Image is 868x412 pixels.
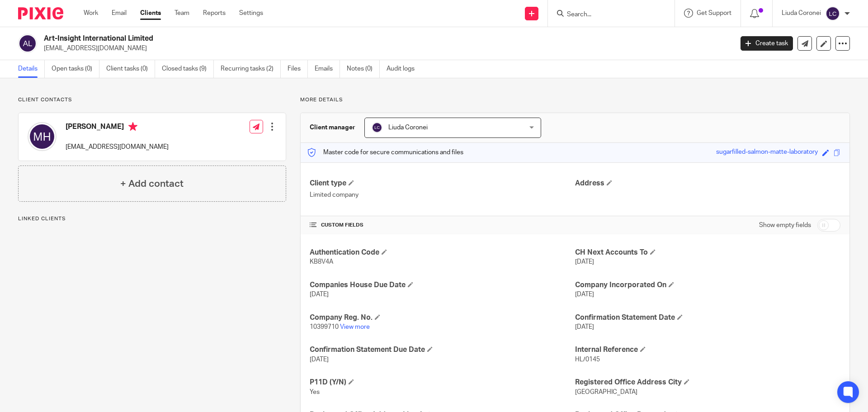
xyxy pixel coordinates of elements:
h4: Authentication Code [310,248,575,257]
label: Show empty fields [759,221,811,230]
a: Work [84,9,98,18]
p: Limited company [310,190,575,199]
img: svg%3E [28,122,57,151]
a: Clients [140,9,161,18]
span: [GEOGRAPHIC_DATA] [575,389,637,395]
span: [DATE] [575,324,594,330]
h4: [PERSON_NAME] [66,122,169,133]
p: Client contacts [18,96,286,104]
h3: Client manager [310,123,355,132]
span: Get Support [697,10,731,16]
a: Closed tasks (9) [162,60,214,78]
a: Create task [741,36,793,51]
i: Primary [128,122,137,131]
span: [DATE] [575,259,594,265]
img: svg%3E [372,122,382,133]
a: Client tasks (0) [106,60,155,78]
h4: Company Reg. No. [310,313,575,322]
a: Team [175,9,189,18]
p: [EMAIL_ADDRESS][DOMAIN_NAME] [44,44,727,53]
a: Reports [203,9,226,18]
h4: Company Incorporated On [575,280,840,290]
img: svg%3E [826,6,840,21]
img: Pixie [18,7,63,19]
span: [DATE] [310,356,329,363]
a: View more [340,324,370,330]
h4: CUSTOM FIELDS [310,222,575,229]
h4: Client type [310,179,575,188]
span: HL/0145 [575,356,600,363]
h4: Internal Reference [575,345,840,355]
p: More details [300,96,850,104]
span: [DATE] [575,291,594,298]
a: Notes (0) [347,60,380,78]
h4: Confirmation Statement Date [575,313,840,322]
h4: Confirmation Statement Due Date [310,345,575,355]
span: [DATE] [310,291,329,298]
h4: + Add contact [120,177,184,191]
p: [EMAIL_ADDRESS][DOMAIN_NAME] [66,142,169,152]
a: Email [112,9,127,18]
a: Audit logs [387,60,421,78]
a: Emails [315,60,340,78]
span: Liuda Coronei [388,124,428,131]
h4: Companies House Due Date [310,280,575,290]
h4: Address [575,179,840,188]
p: Linked clients [18,215,286,223]
input: Search [566,11,647,19]
a: Settings [239,9,263,18]
a: Recurring tasks (2) [221,60,281,78]
h4: CH Next Accounts To [575,248,840,257]
h2: Art-Insight International Limited [44,34,590,43]
p: Master code for secure communications and files [307,148,463,157]
a: Files [288,60,308,78]
div: sugarfilled-salmon-matte-laboratory [716,147,818,158]
span: KB8V4A [310,259,333,265]
span: Yes [310,389,320,395]
a: Open tasks (0) [52,60,99,78]
h4: Registered Office Address City [575,378,840,387]
span: 10399710 [310,324,339,330]
p: Liuda Coronei [782,9,821,18]
img: svg%3E [18,34,37,53]
a: Details [18,60,45,78]
h4: P11D (Y/N) [310,378,575,387]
